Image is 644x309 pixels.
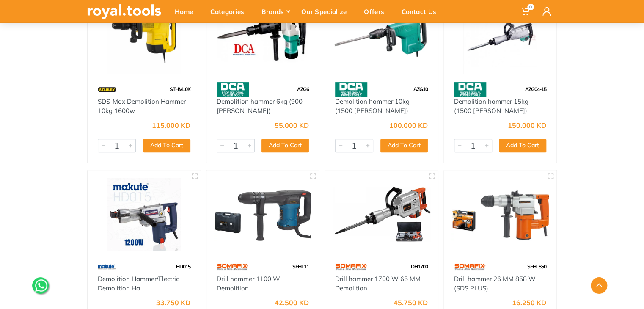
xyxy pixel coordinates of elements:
[292,263,309,270] span: SFHL11
[169,3,204,20] div: Home
[527,4,534,10] span: 0
[454,259,486,274] img: 60.webp
[335,82,367,97] img: 58.webp
[512,299,546,306] div: 16.250 KD
[333,178,430,251] img: Royal Tools - Drill hammer 1700 W 65 MM Demolition
[525,86,546,92] span: AZG04-15
[527,263,546,270] span: SFHL850
[451,0,549,74] img: Royal Tools - Demolition hammer 15kg (1500 watts)
[454,275,536,292] a: Drill hammer 26 MM 858 W (SDS PLUS)
[217,82,249,97] img: 58.webp
[275,122,309,129] div: 55.000 KD
[214,178,312,251] img: Royal Tools - Drill hammer 1100 W Demolition
[508,122,546,129] div: 150.000 KD
[335,275,421,292] a: Drill hammer 1700 W 65 MM Demolition
[333,0,430,74] img: Royal Tools - Demolition hammer 10kg (1500 watts)
[380,139,428,152] button: Add To Cart
[217,97,303,115] a: Demolition hammer 6kg (900 [PERSON_NAME])
[335,97,410,115] a: Demolition hammer 10kg (1500 [PERSON_NAME])
[295,3,358,20] div: Our Specialize
[98,97,186,115] a: SDS-Max Demolition Hammer 10kg 1600w
[275,299,309,306] div: 42.500 KD
[454,82,486,97] img: 58.webp
[256,3,295,20] div: Brands
[176,263,190,270] span: HD015
[451,178,549,251] img: Royal Tools - Drill hammer 26 MM 858 W (SDS PLUS)
[214,0,312,74] img: Royal Tools - Demolition hammer 6kg (900 watts)
[297,86,309,92] span: AZG6
[217,275,280,292] a: Drill hammer 1100 W Demolition
[87,4,161,19] img: royal.tools Logo
[261,139,309,152] button: Add To Cart
[413,86,428,92] span: AZG10
[411,263,428,270] span: DH1700
[454,97,528,115] a: Demolition hammer 15kg (1500 [PERSON_NAME])
[396,3,448,20] div: Contact Us
[358,3,396,20] div: Offers
[394,299,428,306] div: 45.750 KD
[499,139,546,152] button: Add To Cart
[152,122,190,129] div: 115.000 KD
[98,275,179,292] a: Demolition Hammer/Electric Demolition Ha...
[143,139,190,152] button: Add To Cart
[95,178,193,251] img: Royal Tools - Demolition Hammer/Electric Demolition Hammer 1050W 38mm
[335,259,367,274] img: 60.webp
[204,3,256,20] div: Categories
[217,259,248,274] img: 60.webp
[98,82,116,97] img: 15.webp
[156,299,190,306] div: 33.750 KD
[170,86,190,92] span: STHM10K
[98,259,116,274] img: 59.webp
[389,122,428,129] div: 100.000 KD
[95,0,193,74] img: Royal Tools - SDS-Max Demolition Hammer 10kg 1600w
